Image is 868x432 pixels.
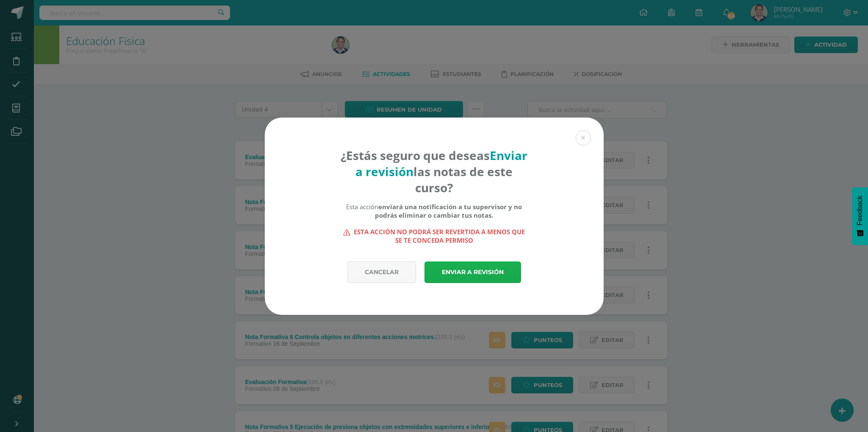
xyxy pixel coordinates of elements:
b: enviará una notificación a tu supervisor y no podrás eliminar o cambiar tus notas. [375,202,522,219]
span: Feedback [856,196,864,225]
strong: Enviar a revisión [355,147,527,180]
button: Feedback - Mostrar encuesta [852,187,868,245]
button: Close (Esc) [576,130,591,146]
div: Esta acción [340,202,528,219]
a: Enviar a revisión [424,261,521,283]
strong: Esta acción no podrá ser revertida a menos que se te conceda permiso [340,227,528,244]
h4: ¿Estás seguro que deseas las notas de este curso? [340,147,528,196]
a: Cancelar [347,261,416,283]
